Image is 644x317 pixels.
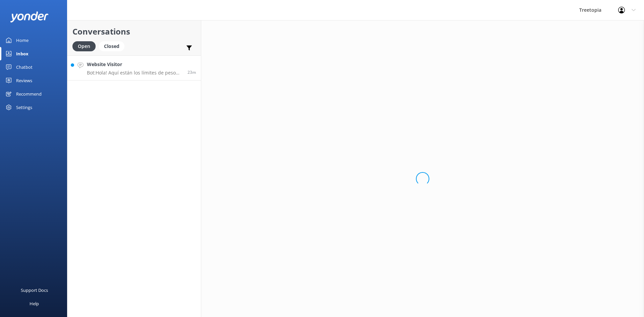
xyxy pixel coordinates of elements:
[87,70,182,76] p: Bot: Hola! Aquí están los límites de peso para las actividades: - **SkyTrek**: Peso máximo de **3...
[16,60,33,74] div: Chatbot
[72,25,196,38] h2: Conversations
[16,101,32,114] div: Settings
[99,42,128,50] a: Closed
[16,47,29,60] div: Inbox
[87,61,182,68] h4: Website Visitor
[72,42,99,50] a: Open
[21,283,48,297] div: Support Docs
[16,74,32,87] div: Reviews
[16,87,42,101] div: Recommend
[99,41,124,51] div: Closed
[72,41,96,51] div: Open
[30,297,39,310] div: Help
[67,55,201,81] a: Website VisitorBot:Hola! Aquí están los límites de peso para las actividades: - **SkyTrek**: Peso...
[187,69,196,75] span: Sep 15 2025 07:47am (UTC -06:00) America/Mexico_City
[10,11,49,22] img: yonder-white-logo.png
[16,34,29,47] div: Home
